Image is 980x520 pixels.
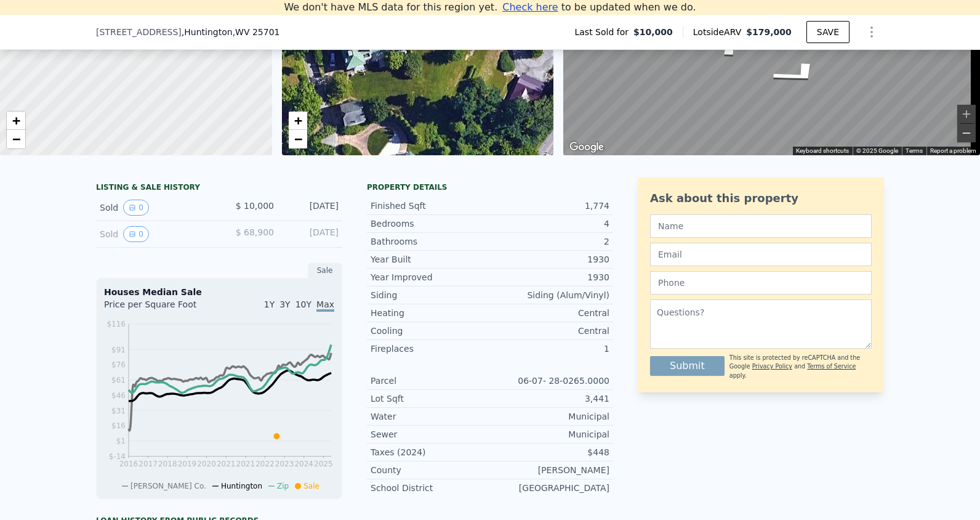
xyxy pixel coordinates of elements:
div: Bathrooms [371,235,490,248]
div: Sold [100,226,209,242]
tspan: 2016 [119,460,139,468]
div: Ask about this property [650,190,872,207]
span: $10,000 [633,26,673,38]
div: Central [490,325,609,337]
span: $ 10,000 [236,201,274,211]
span: Sale [303,482,319,490]
path: Go East, Ridgewood Rd [752,55,843,92]
tspan: $1 [116,437,126,445]
div: Sold [100,200,209,216]
div: Sale [308,262,342,278]
tspan: $16 [111,421,126,430]
span: − [12,131,20,147]
div: Siding (Alum/Vinyl) [490,289,609,301]
a: Zoom in [7,112,25,130]
a: Zoom in [289,112,307,130]
tspan: $46 [111,391,126,400]
div: Sewer [371,428,490,441]
span: Lotside ARV [693,26,746,38]
span: + [294,113,302,128]
input: Name [650,214,872,238]
div: 06-07- 28-0265.0000 [490,375,609,387]
input: Email [650,243,872,266]
tspan: $-14 [109,452,126,461]
span: Last Sold for [574,26,633,38]
span: , Huntington [182,26,280,38]
tspan: 2020 [197,460,216,468]
button: Show Options [859,20,884,44]
span: Zip [277,482,289,490]
button: Submit [650,356,725,376]
button: Zoom in [957,105,976,123]
div: Houses Median Sale [104,286,334,298]
span: − [294,131,302,147]
span: 3Y [279,299,290,309]
div: Price per Square Foot [104,298,219,318]
span: Check here [502,1,558,13]
div: Lot Sqft [371,392,490,405]
div: [GEOGRAPHIC_DATA] [490,482,609,494]
div: 1,774 [490,200,609,212]
span: [STREET_ADDRESS] [96,26,182,38]
div: Cooling [371,325,490,337]
tspan: 2022 [255,460,275,468]
button: Keyboard shortcuts [796,147,849,155]
div: [PERSON_NAME] [490,464,609,476]
span: [PERSON_NAME] Co. [131,482,206,490]
div: 2 [490,235,609,248]
a: Zoom out [7,130,25,148]
div: Heating [371,307,490,319]
tspan: $91 [111,346,126,354]
tspan: 2021 [236,460,255,468]
tspan: $31 [111,407,126,415]
div: Property details [367,182,613,192]
button: View historical data [123,226,149,242]
span: © 2025 Google [856,147,898,154]
a: Zoom out [289,130,307,148]
div: Municipal [490,410,609,423]
button: SAVE [806,21,849,43]
div: Taxes (2024) [371,446,490,458]
span: Huntington [221,482,262,490]
div: School District [371,482,490,494]
input: Phone [650,271,872,295]
div: Year Built [371,253,490,266]
div: Water [371,410,490,423]
div: LISTING & SALE HISTORY [96,182,342,195]
span: Max [316,299,334,312]
div: Bedrooms [371,217,490,230]
a: Report a problem [930,147,976,154]
a: Terms of Service [807,363,856,370]
tspan: 2018 [158,460,177,468]
tspan: $116 [106,320,126,328]
div: [DATE] [284,226,339,242]
div: Central [490,307,609,319]
span: 1Y [264,299,275,309]
span: $179,000 [746,27,792,37]
button: View historical data [123,200,149,216]
div: Year Improved [371,271,490,283]
a: Privacy Policy [752,363,792,370]
tspan: 2023 [275,460,294,468]
button: Zoom out [957,124,976,142]
tspan: 2025 [314,460,333,468]
tspan: 2017 [139,460,158,468]
a: Open this area in Google Maps (opens a new window) [566,139,607,155]
div: This site is protected by reCAPTCHA and the Google and apply. [729,354,872,380]
div: Finished Sqft [371,200,490,212]
tspan: 2019 [178,460,197,468]
div: 1930 [490,271,609,283]
tspan: 2024 [294,460,313,468]
div: $448 [490,446,609,458]
span: $ 68,900 [236,227,274,237]
div: [DATE] [284,200,339,216]
a: Terms (opens in new tab) [906,147,923,154]
div: 1 [490,343,609,355]
span: 10Y [295,299,311,309]
div: 4 [490,217,609,230]
tspan: $76 [111,360,126,369]
span: + [12,113,20,128]
span: , WV 25701 [233,27,280,37]
div: 1930 [490,253,609,266]
div: Siding [371,289,490,301]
